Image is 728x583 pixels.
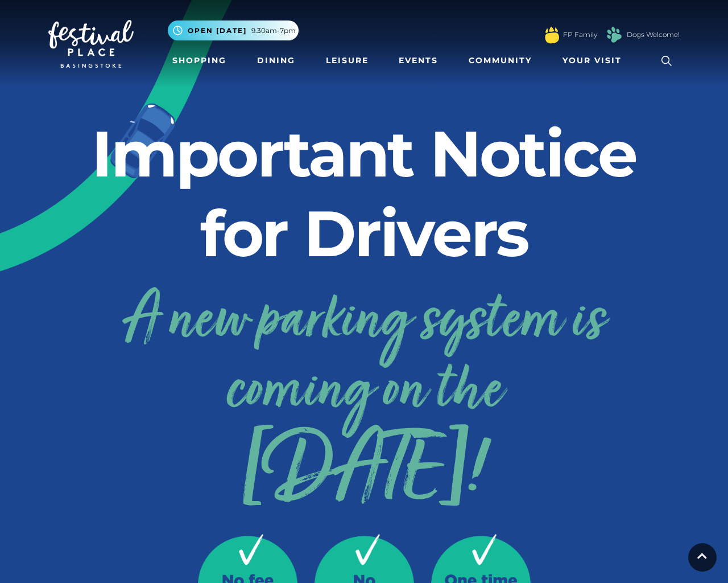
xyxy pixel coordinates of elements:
[563,30,597,40] a: FP Family
[562,55,622,67] span: Your Visit
[48,277,680,506] a: A new parking system is coming on the[DATE]!
[558,50,632,71] a: Your Visit
[251,26,296,36] span: 9.30am-7pm
[627,30,680,40] a: Dogs Welcome!
[48,114,680,273] h2: Important Notice for Drivers
[168,20,299,40] button: Open [DATE] 9.30am-7pm
[168,50,231,71] a: Shopping
[48,442,680,506] span: [DATE]!
[188,26,247,36] span: Open [DATE]
[464,50,536,71] a: Community
[253,50,300,71] a: Dining
[48,20,134,68] img: Festival Place Logo
[394,50,442,71] a: Events
[321,50,373,71] a: Leisure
